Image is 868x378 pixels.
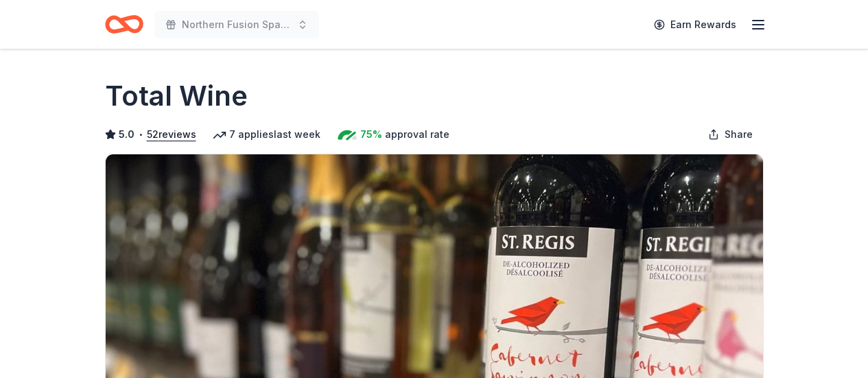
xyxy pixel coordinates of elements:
[138,129,143,140] span: •
[360,126,382,143] span: 75%
[385,126,449,143] span: approval rate
[182,16,292,33] span: Northern Fusion Spaghetti Fundraiser
[119,126,134,143] span: 5.0
[147,126,196,143] button: 52reviews
[646,12,744,37] a: Earn Rewards
[105,77,248,115] h1: Total Wine
[105,8,143,40] a: Home
[725,126,753,143] span: Share
[154,11,319,38] button: Northern Fusion Spaghetti Fundraiser
[213,126,320,143] div: 7 applies last week
[697,121,764,148] button: Share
